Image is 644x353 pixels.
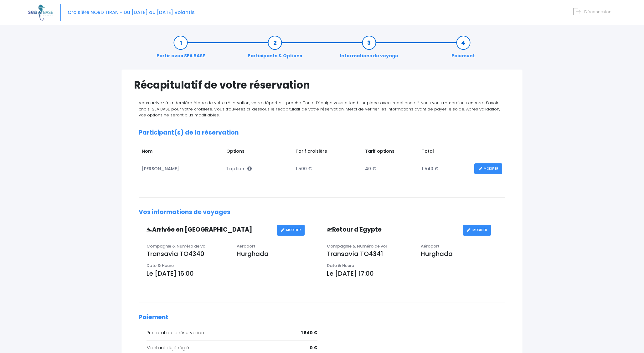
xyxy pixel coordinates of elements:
[327,269,506,278] p: Le [DATE] 17:00
[448,39,478,59] a: Paiement
[147,330,317,336] div: Prix total de la réservation
[134,79,510,91] h1: Récapitulatif de votre réservation
[139,160,223,177] td: [PERSON_NAME]
[237,243,255,249] span: Aéroport
[362,160,419,177] td: 40 €
[226,166,252,172] span: 1 option
[337,39,401,59] a: Informations de voyage
[310,345,317,351] span: 0 €
[147,345,317,351] div: Montant déjà réglé
[584,9,611,15] span: Déconnexion
[139,209,505,216] h2: Vos informations de voyages
[292,145,362,160] td: Tarif croisière
[153,39,208,59] a: Partir avec SEA BASE
[147,269,317,278] p: Le [DATE] 16:00
[277,225,305,236] a: MODIFIER
[292,160,362,177] td: 1 500 €
[327,243,387,249] span: Compagnie & Numéro de vol
[147,263,174,269] span: Date & Heure
[419,145,471,160] td: Total
[139,145,223,160] td: Nom
[419,160,471,177] td: 1 540 €
[301,330,317,336] span: 1 540 €
[421,249,505,258] p: Hurghada
[327,263,354,269] span: Date & Heure
[322,226,463,233] h3: Retour d'Egypte
[223,145,292,160] td: Options
[463,225,491,236] a: MODIFIER
[474,163,502,174] a: MODIFIER
[237,249,317,258] p: Hurghada
[362,145,419,160] td: Tarif options
[139,100,500,118] span: Vous arrivez à la dernière étape de votre réservation, votre départ est proche. Toute l’équipe vo...
[139,129,505,136] h2: Participant(s) de la réservation
[421,243,440,249] span: Aéroport
[142,226,277,233] h3: Arrivée en [GEOGRAPHIC_DATA]
[147,249,227,258] p: Transavia TO4340
[327,249,411,258] p: Transavia TO4341
[139,314,505,321] h2: Paiement
[245,39,305,59] a: Participants & Options
[147,243,207,249] span: Compagnie & Numéro de vol
[68,9,195,16] span: Croisière NORD TIRAN - Du [DATE] au [DATE] Volantis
